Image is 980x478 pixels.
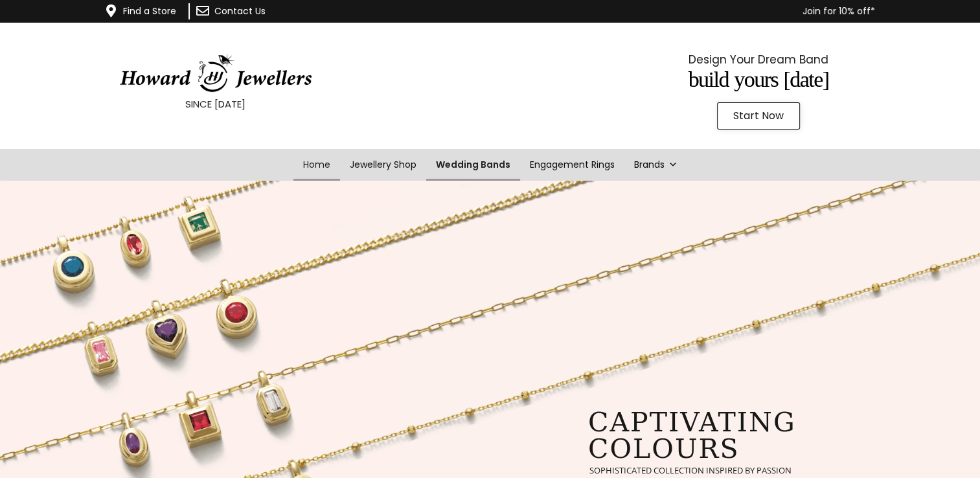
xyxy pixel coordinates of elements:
a: Wedding Bands [426,149,520,181]
a: Engagement Rings [520,149,624,181]
rs-layer: captivating colours [588,409,795,462]
a: Home [293,149,340,181]
a: Find a Store [123,5,176,17]
a: Contact Us [214,5,266,17]
p: SINCE [DATE] [32,96,398,113]
a: Brands [624,149,687,181]
span: Start Now [733,111,784,121]
a: Start Now [717,102,800,130]
p: Join for 10% off* [341,3,875,19]
img: HowardJewellersLogo-04 [119,54,313,93]
p: Design Your Dream Band [575,50,941,69]
span: Build Yours [DATE] [689,67,829,91]
a: Jewellery Shop [340,149,426,181]
rs-layer: sophisticated collection inspired by passion [589,466,792,475]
